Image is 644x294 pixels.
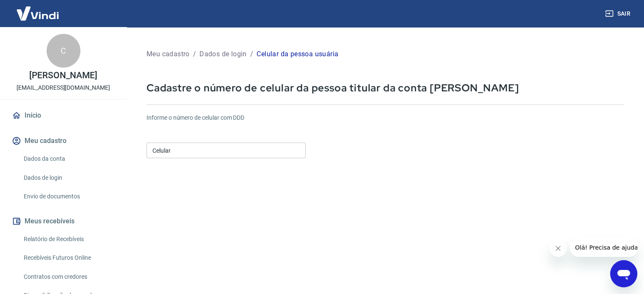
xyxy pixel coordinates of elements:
iframe: Mensagem da empresa [570,238,637,257]
a: Relatório de Recebíveis [20,231,116,248]
a: Recebíveis Futuros Online [20,249,116,267]
iframe: Botão para abrir a janela de mensagens [610,260,637,287]
button: Meus recebíveis [10,212,116,231]
img: Vindi [10,0,65,26]
h6: Informe o número de celular com DDD [146,113,624,122]
p: Celular da pessoa usuária [257,49,338,59]
a: Início [10,106,116,125]
p: [PERSON_NAME] [29,71,97,80]
a: Contratos com credores [20,268,116,286]
button: Sair [603,6,634,22]
p: Cadastre o número de celular da pessoa titular da conta [PERSON_NAME] [146,81,624,94]
p: / [250,49,253,59]
a: Dados de login [20,169,116,187]
p: / [193,49,196,59]
a: Envio de documentos [20,188,116,205]
div: C [47,34,80,68]
span: Olá! Precisa de ajuda? [5,6,71,13]
p: Dados de login [199,49,247,59]
a: Dados da conta [20,150,116,168]
p: [EMAIL_ADDRESS][DOMAIN_NAME] [17,83,110,92]
p: Meu cadastro [146,49,190,59]
iframe: Fechar mensagem [550,240,567,257]
button: Meu cadastro [10,132,116,150]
